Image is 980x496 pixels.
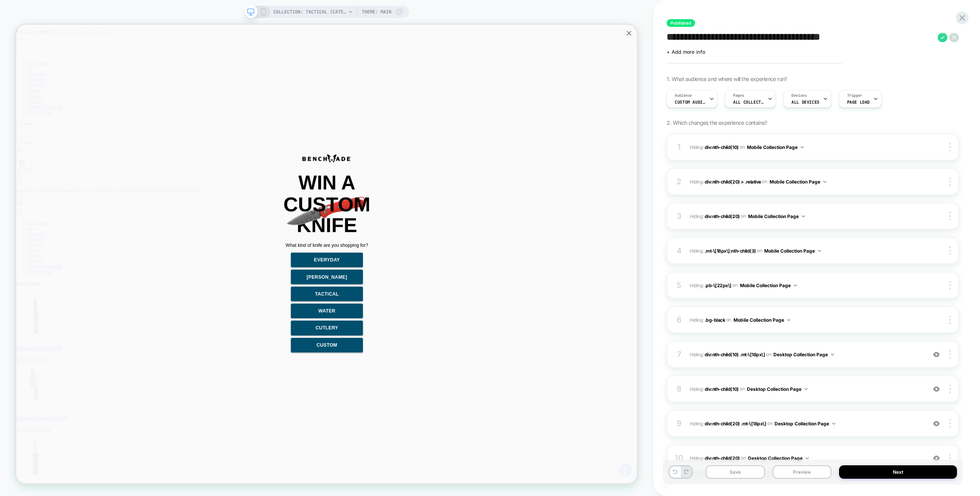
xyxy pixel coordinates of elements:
[741,454,746,462] span: on
[690,419,922,428] span: Hiding :
[690,350,922,359] span: Hiding :
[366,372,462,392] button: WATER
[949,281,951,289] img: close
[690,177,922,187] span: Hiding :
[366,418,462,437] button: Custom
[705,144,739,150] span: div:nth-child(10)
[690,281,922,290] span: Hiding :
[705,282,732,288] span: .pb-\[22px\]
[675,99,705,105] span: Custom Audience
[366,350,462,369] button: Tactical
[690,246,922,256] span: Hiding :
[773,350,834,359] button: Desktop Collection Page
[805,388,808,390] img: down arrow
[690,142,922,152] span: Hiding :
[741,212,746,220] span: on
[690,453,922,463] span: Hiding :
[356,225,472,255] p: Custom
[764,246,821,256] button: Mobile Collection Page
[748,453,809,463] button: Desktop Collection Page
[949,350,951,359] img: close
[823,181,826,183] img: down arrow
[949,385,951,393] img: close
[847,93,862,98] span: Trigger
[839,465,957,479] button: Next
[667,19,695,27] span: Published
[818,250,821,252] img: down arrow
[675,417,683,430] div: 9
[667,119,767,126] span: 2. Which changes the experience contains?
[806,457,809,459] img: down arrow
[933,386,940,392] img: crossed eye
[762,177,767,186] span: on
[675,175,683,188] div: 2
[733,99,764,105] span: ALL COLLECTIONS
[667,49,705,55] span: + Add more info
[362,6,391,18] span: Theme: MAIN
[791,99,819,105] span: ALL DEVICES
[801,146,804,148] img: down arrow
[949,419,951,428] img: close
[675,140,683,154] div: 1
[366,395,462,415] button: Cutlery
[773,465,831,479] button: Preview
[667,76,787,82] span: 1. What audience and where will the experience run?
[366,304,462,324] button: Everyday
[675,313,683,327] div: 6
[757,246,762,255] span: on
[705,455,740,461] span: div:nth-child(20)
[726,316,731,324] span: on
[705,179,761,184] span: div:nth-child(20) > .relative
[675,382,683,396] div: 8
[705,351,765,357] span: div:nth-child(10) .mt-\[18px\]
[675,278,683,292] div: 5
[831,354,834,355] img: down arrow
[705,386,739,392] span: div:nth-child(10)
[732,281,737,289] span: on
[366,327,462,347] button: [PERSON_NAME]
[949,177,951,186] img: close
[933,420,940,427] img: crossed eye
[748,212,805,221] button: Mobile Collection Page
[766,350,771,359] span: on
[747,384,808,394] button: Desktop Collection Page
[949,246,951,255] img: close
[690,212,922,221] span: Hiding :
[341,196,487,225] p: Win a
[740,385,745,393] span: on
[949,454,951,462] img: close
[690,384,922,394] span: Hiding :
[675,209,683,223] div: 3
[733,315,790,325] button: Mobile Collection Page
[949,212,951,220] img: close
[740,143,745,151] span: on
[812,6,823,17] div: Close popup
[832,423,835,425] img: down arrow
[273,6,346,18] span: COLLECTION: Tactical (Category)
[949,143,951,151] img: close
[740,281,797,290] button: Mobile Collection Page
[359,291,469,298] p: What kind of knife are you shopping for?
[747,142,804,152] button: Mobile Collection Page
[847,99,870,105] span: Page Load
[787,319,790,321] img: down arrow
[705,248,756,253] span: .mt-\[18px\]:nth-child(3)
[705,317,725,322] span: .bg-black
[933,351,940,358] img: crossed eye
[675,347,683,361] div: 7
[767,419,772,428] span: on
[775,419,835,428] button: Desktop Collection Page
[705,420,766,426] span: div:nth-child(20) .mt-\[18px\]
[791,93,806,98] span: Devices
[382,173,447,184] img: Logo
[933,455,940,461] img: crossed eye
[675,244,683,258] div: 4
[733,93,744,98] span: Pages
[794,284,797,286] img: down arrow
[706,465,765,479] button: Save
[949,316,951,324] img: close
[690,315,922,325] span: Hiding :
[675,93,692,98] span: Audience
[675,451,683,465] div: 10
[802,215,805,217] img: down arrow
